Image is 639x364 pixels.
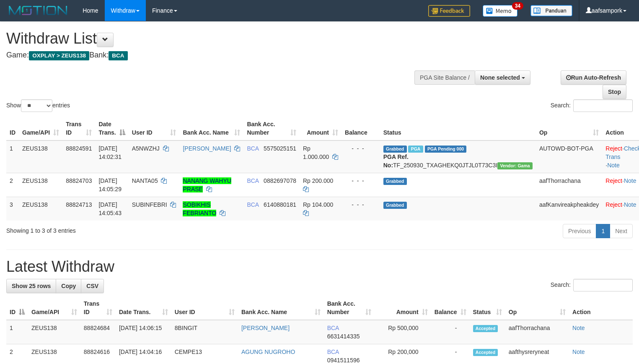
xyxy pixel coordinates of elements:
[327,325,339,331] span: BCA
[572,348,585,355] a: Note
[95,117,128,140] th: Date Trans.: activate to sort column descending
[19,140,62,173] td: ZEUS138
[431,296,470,320] th: Balance: activate to sort column ascending
[473,325,498,332] span: Accepted
[375,296,431,320] th: Amount: activate to sort column ascending
[86,283,98,289] span: CSV
[383,153,409,169] b: PGA Ref. No:
[29,51,89,60] span: OXPLAY > ZEUS138
[536,197,602,221] td: aafKanvireakpheakdey
[6,296,28,320] th: ID: activate to sort column descending
[19,173,62,197] td: ZEUS138
[327,357,360,364] span: Copy 0941511596 to clipboard
[345,144,377,153] div: - - -
[6,279,56,293] a: Show 25 rows
[596,224,610,238] a: 1
[80,296,116,320] th: Trans ID: activate to sort column ascending
[129,117,180,140] th: User ID: activate to sort column ascending
[572,325,585,331] a: Note
[341,117,380,140] th: Balance
[6,99,70,112] label: Show entries
[183,177,231,192] a: NANANG WAHYU PRASE
[98,145,122,160] span: [DATE] 14:02:31
[428,5,470,17] img: Feedback.jpg
[183,201,216,216] a: SOBIKHIS FEBRIANTO
[536,140,602,173] td: AUTOWD-BOT-PGA
[116,320,171,344] td: [DATE] 14:06:15
[171,320,238,344] td: 8BINGIT
[28,320,80,344] td: ZEUS138
[6,223,260,235] div: Showing 1 to 3 of 3 entries
[238,296,324,320] th: Bank Acc. Name: activate to sort column ascending
[98,201,122,216] span: [DATE] 14:05:43
[98,177,122,192] span: [DATE] 14:05:29
[243,117,300,140] th: Bank Acc. Number: activate to sort column ascending
[610,224,633,238] a: Next
[28,296,80,320] th: Game/API: activate to sort column ascending
[303,201,333,208] span: Rp 104.000
[19,117,62,140] th: Game/API: activate to sort column ascending
[425,146,467,153] span: PGA Pending
[241,325,290,331] a: [PERSON_NAME]
[383,146,407,153] span: Grabbed
[624,177,636,184] a: Note
[21,99,52,112] select: Showentries
[380,117,536,140] th: Status
[61,283,76,289] span: Copy
[505,320,569,344] td: aafThorrachana
[536,173,602,197] td: aafThorrachana
[505,296,569,320] th: Op: activate to sort column ascending
[345,200,377,209] div: - - -
[324,296,375,320] th: Bank Acc. Number: activate to sort column ascending
[66,177,92,184] span: 88824703
[247,201,259,208] span: BCA
[480,74,520,81] span: None selected
[264,177,296,184] span: Copy 0882697078 to clipboard
[132,177,158,184] span: NANTA05
[179,117,243,140] th: Bank Acc. Name: activate to sort column ascending
[19,197,62,221] td: ZEUS138
[66,145,92,152] span: 88824591
[603,85,626,99] a: Stop
[605,177,622,184] a: Reject
[470,296,505,320] th: Status: activate to sort column ascending
[183,145,231,152] a: [PERSON_NAME]
[62,117,95,140] th: Trans ID: activate to sort column ascending
[6,117,19,140] th: ID
[241,348,295,355] a: AGUNG NUGROHO
[56,279,81,293] a: Copy
[383,202,407,209] span: Grabbed
[300,117,341,140] th: Amount: activate to sort column ascending
[66,201,92,208] span: 88824713
[264,145,296,152] span: Copy 5575025151 to clipboard
[431,320,470,344] td: -
[6,173,19,197] td: 2
[375,320,431,344] td: Rp 500,000
[109,51,127,60] span: BCA
[6,4,70,17] img: MOTION_logo.png
[536,117,602,140] th: Op: activate to sort column ascending
[408,146,423,153] span: Marked by aafsolysreylen
[6,197,19,221] td: 3
[6,320,28,344] td: 1
[12,283,51,289] span: Show 25 rows
[6,258,633,275] h1: Latest Withdraw
[247,145,259,152] span: BCA
[497,162,533,169] span: Vendor URL: https://trx31.1velocity.biz
[561,70,626,85] a: Run Auto-Refresh
[573,279,633,291] input: Search:
[573,99,633,112] input: Search:
[6,30,418,47] h1: Withdraw List
[247,177,259,184] span: BCA
[264,201,296,208] span: Copy 6140880181 to clipboard
[512,2,523,10] span: 34
[605,201,622,208] a: Reject
[607,162,620,169] a: Note
[6,51,418,60] h4: Game: Bank:
[605,145,622,152] a: Reject
[624,201,636,208] a: Note
[483,5,518,17] img: Button%20Memo.svg
[116,296,171,320] th: Date Trans.: activate to sort column ascending
[80,320,116,344] td: 88824684
[383,178,407,185] span: Grabbed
